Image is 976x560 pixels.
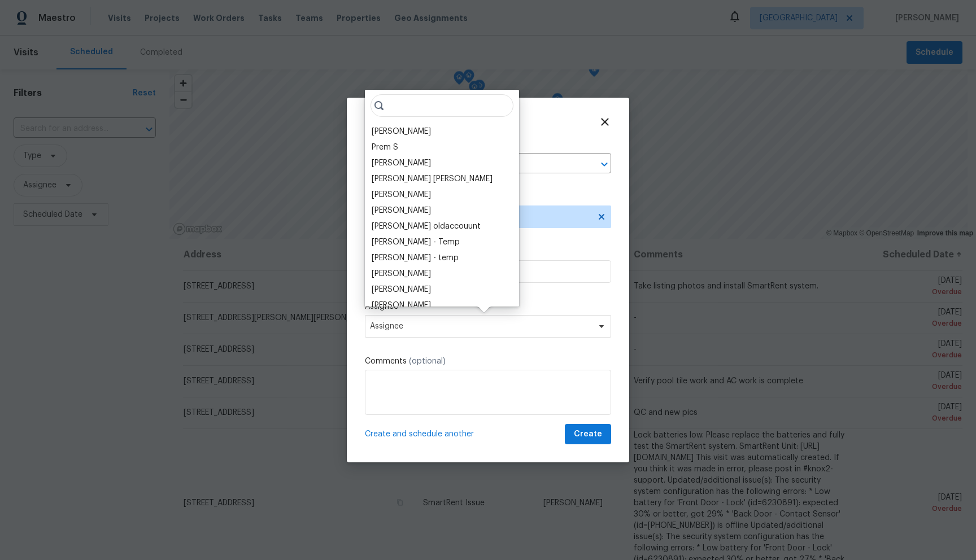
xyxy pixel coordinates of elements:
[372,142,398,153] div: Prem S
[372,158,431,169] div: [PERSON_NAME]
[372,300,431,311] div: [PERSON_NAME]
[599,116,611,128] span: Close
[370,322,591,331] span: Assignee
[372,189,431,200] div: [PERSON_NAME]
[365,356,611,367] label: Comments
[372,205,431,216] div: [PERSON_NAME]
[372,126,431,137] div: [PERSON_NAME]
[372,268,431,279] div: [PERSON_NAME]
[565,424,611,445] button: Create
[596,156,612,172] button: Open
[372,237,460,248] div: [PERSON_NAME] - Temp
[372,284,431,295] div: [PERSON_NAME]
[365,428,474,440] span: Create and schedule another
[372,252,459,264] div: [PERSON_NAME] - temp
[372,173,493,185] div: [PERSON_NAME] [PERSON_NAME]
[409,357,446,365] span: (optional)
[574,427,602,441] span: Create
[372,221,481,232] div: [PERSON_NAME] oldaccouunt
